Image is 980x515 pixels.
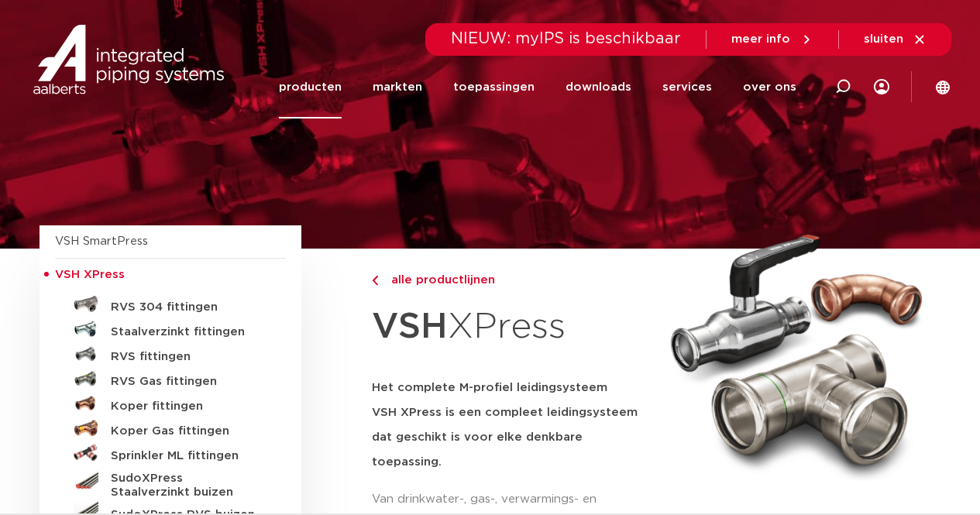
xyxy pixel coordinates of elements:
[372,309,448,345] strong: VSH
[111,350,264,364] h5: RVS fittingen
[731,33,813,46] a: meer info
[55,391,286,416] a: Koper fittingen
[111,424,264,438] h5: Koper Gas fittingen
[55,416,286,441] a: Koper Gas fittingen
[451,31,681,46] span: NIEUW: myIPS is beschikbaar
[864,33,927,46] a: sluiten
[864,33,903,45] span: sluiten
[453,56,535,118] a: toepassingen
[111,449,264,463] h5: Sprinkler ML fittingen
[111,300,264,314] h5: RVS 304 fittingen
[743,56,796,118] a: over ons
[111,375,264,389] h5: RVS Gas fittingen
[55,235,148,247] a: VSH SmartPress
[55,292,286,317] a: RVS 304 fittingen
[279,56,796,118] nav: Menu
[731,33,790,45] span: meer info
[55,317,286,342] a: Staalverzinkt fittingen
[111,472,264,500] h5: SudoXPress Staalverzinkt buizen
[55,441,286,465] a: Sprinkler ML fittingen
[566,56,631,118] a: downloads
[55,366,286,391] a: RVS Gas fittingen
[279,56,342,118] a: producten
[372,276,378,286] img: chevron-right.svg
[372,297,652,357] h1: XPress
[111,325,264,339] h5: Staalverzinkt fittingen
[55,269,125,280] span: VSH XPress
[372,271,652,290] a: alle productlijnen
[874,56,889,118] div: my IPS
[662,56,712,118] a: services
[372,376,652,475] h5: Het complete M-profiel leidingsysteem VSH XPress is een compleet leidingsysteem dat geschikt is v...
[373,56,422,118] a: markten
[382,274,495,286] span: alle productlijnen
[111,400,264,414] h5: Koper fittingen
[55,465,286,500] a: SudoXPress Staalverzinkt buizen
[55,342,286,366] a: RVS fittingen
